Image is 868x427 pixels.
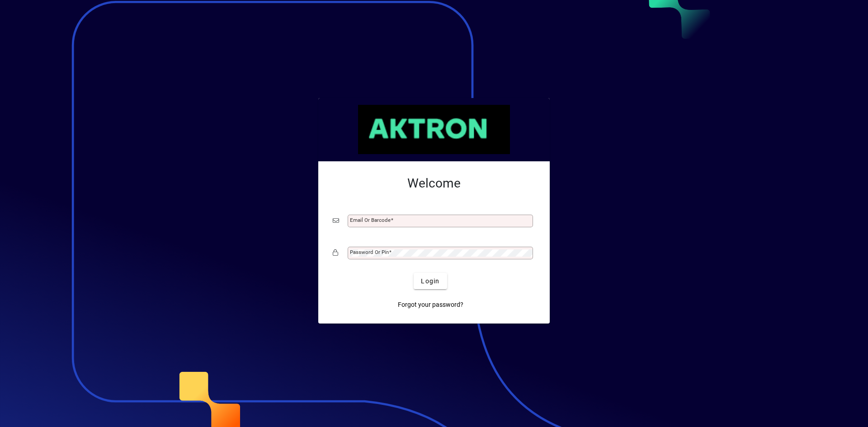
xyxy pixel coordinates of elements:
button: Login [414,273,447,289]
span: Forgot your password? [398,300,463,310]
a: Forgot your password? [394,296,467,313]
span: Login [421,277,439,286]
mat-label: Password or Pin [350,249,389,255]
h2: Welcome [333,176,535,191]
mat-label: Email or Barcode [350,217,391,223]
